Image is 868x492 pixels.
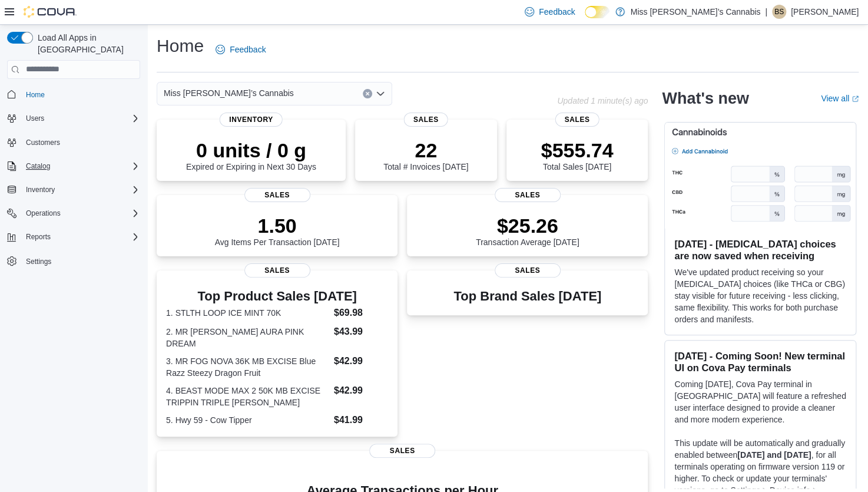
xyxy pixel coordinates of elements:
span: Home [26,90,45,100]
img: Cova [24,6,77,18]
dd: $41.99 [334,413,388,427]
span: Sales [369,444,435,458]
span: Sales [495,263,561,278]
dd: $42.99 [334,354,388,368]
div: Expired or Expiring in Next 30 Days [186,138,316,171]
svg: External link [852,95,859,103]
p: 0 units / 0 g [186,138,316,162]
span: Customers [26,138,60,147]
div: Total Sales [DATE] [541,138,613,171]
span: Catalog [26,161,50,171]
nav: Complex example [7,81,140,301]
span: Feedback [539,6,575,18]
strong: [DATE] and [DATE] [737,450,811,460]
h3: [DATE] - Coming Soon! New terminal UI on Cova Pay terminals [674,350,846,374]
span: Users [21,111,140,126]
span: Operations [26,209,61,218]
button: Home [2,86,145,103]
h3: Top Product Sales [DATE] [166,289,388,303]
p: Updated 1 minute(s) ago [557,96,648,105]
span: Reports [21,230,140,244]
div: Avg Items Per Transaction [DATE] [215,214,340,247]
span: Customers [21,135,140,150]
span: Settings [21,253,140,268]
span: Inventory [26,185,55,194]
input: Dark Mode [585,6,609,18]
p: | [765,5,767,19]
span: Sales [555,113,599,127]
span: Sales [244,188,310,202]
p: 1.50 [215,214,340,237]
span: Catalog [21,159,140,173]
a: Feedback [211,38,270,61]
h1: Home [157,34,204,58]
dt: 4. BEAST MODE MAX 2 50K MB EXCISE TRIPPIN TRIPLE [PERSON_NAME] [166,385,329,408]
p: Miss [PERSON_NAME]’s Cannabis [631,5,761,19]
button: Reports [21,230,55,244]
span: Users [26,114,44,123]
dd: $43.99 [334,325,388,339]
h3: Top Brand Sales [DATE] [453,289,601,303]
h3: [DATE] - [MEDICAL_DATA] choices are now saved when receiving [674,238,846,262]
button: Operations [2,205,145,222]
span: Feedback [230,44,266,55]
dt: 3. MR FOG NOVA 36K MB EXCISE Blue Razz Steezy Dragon Fruit [166,355,329,379]
button: Open list of options [376,89,385,98]
dt: 1. STLTH LOOP ICE MINT 70K [166,307,329,319]
p: Coming [DATE], Cova Pay terminal in [GEOGRAPHIC_DATA] will feature a refreshed user interface des... [674,378,846,425]
p: 22 [383,138,468,162]
a: Customers [21,136,65,150]
span: Settings [26,257,51,266]
p: $25.26 [476,214,579,237]
button: Catalog [2,158,145,174]
button: Settings [2,252,145,269]
span: Inventory [220,113,283,127]
p: [PERSON_NAME] [791,5,859,19]
h2: What's new [662,89,748,108]
div: Transaction Average [DATE] [476,214,579,247]
span: Reports [26,232,51,242]
p: We've updated product receiving so your [MEDICAL_DATA] choices (like THCa or CBG) stay visible fo... [674,266,846,325]
button: Inventory [2,181,145,198]
span: Sales [495,188,561,202]
button: Customers [2,134,145,151]
span: BS [774,5,784,19]
span: Inventory [21,183,140,197]
dd: $42.99 [334,384,388,398]
dt: 5. Hwy 59 - Cow Tipper [166,414,329,426]
span: Miss [PERSON_NAME]’s Cannabis [164,86,294,100]
a: Settings [21,255,56,269]
span: Home [21,87,140,102]
button: Users [21,111,49,126]
div: Brindervir Singh [772,5,786,19]
span: Dark Mode [585,18,585,19]
span: Load All Apps in [GEOGRAPHIC_DATA] [33,32,140,55]
div: Total # Invoices [DATE] [383,138,468,171]
p: $555.74 [541,138,613,162]
dd: $69.98 [334,306,388,320]
span: Operations [21,206,140,220]
dt: 2. MR [PERSON_NAME] AURA PINK DREAM [166,326,329,349]
span: Sales [404,113,448,127]
button: Catalog [21,159,55,173]
button: Users [2,110,145,127]
a: Home [21,88,49,102]
a: View allExternal link [821,94,859,103]
button: Clear input [363,89,372,98]
button: Inventory [21,183,59,197]
button: Reports [2,229,145,245]
span: Sales [244,263,310,278]
button: Operations [21,206,65,220]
